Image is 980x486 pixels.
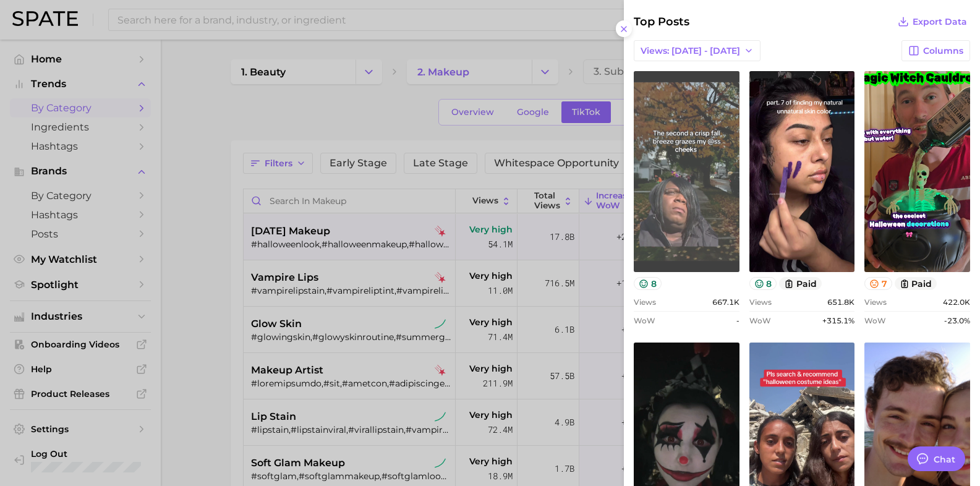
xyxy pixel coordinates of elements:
[634,13,689,30] span: Top Posts
[641,46,740,56] span: Views: [DATE] - [DATE]
[712,297,739,307] span: 667.1k
[895,277,937,290] button: paid
[895,13,970,30] button: Export Data
[864,277,892,290] button: 7
[944,316,970,325] span: -23.0%
[901,40,970,61] button: Columns
[749,316,771,325] span: WoW
[864,316,886,325] span: WoW
[827,297,854,307] span: 651.8k
[943,297,970,307] span: 422.0k
[736,316,739,325] span: -
[634,277,662,290] button: 8
[822,316,854,325] span: +315.1%
[749,297,772,307] span: Views
[634,297,656,307] span: Views
[923,46,963,56] span: Columns
[634,316,655,325] span: WoW
[779,277,822,290] button: paid
[749,277,777,290] button: 8
[634,40,761,61] button: Views: [DATE] - [DATE]
[864,297,887,307] span: Views
[913,17,967,27] span: Export Data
